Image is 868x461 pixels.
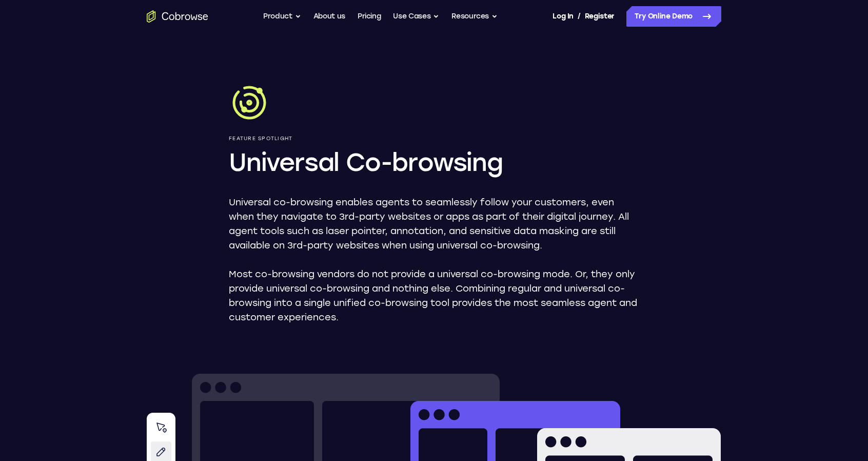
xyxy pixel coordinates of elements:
p: Most co-browsing vendors do not provide a universal co-browsing mode. Or, they only provide unive... [229,267,639,324]
p: Universal co-browsing enables agents to seamlessly follow your customers, even when they navigate... [229,195,639,253]
img: Universal Co-browsing [229,82,270,123]
button: Use Cases [393,6,439,27]
a: Log In [553,6,573,27]
p: Feature Spotlight [229,136,639,142]
a: Register [585,6,615,27]
a: Try Online Demo [626,6,721,27]
button: Resources [451,6,498,27]
a: Pricing [358,6,381,27]
a: Go to the home page [147,10,208,23]
h1: Universal Co-browsing [229,146,639,179]
span: / [578,10,581,23]
a: About us [313,6,345,27]
button: Product [263,6,301,27]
